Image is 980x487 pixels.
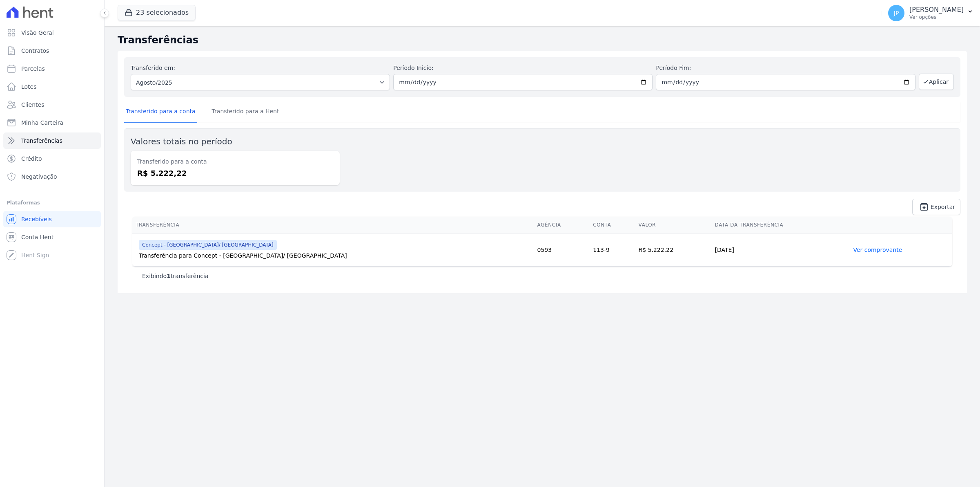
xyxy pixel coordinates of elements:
[909,6,964,14] p: [PERSON_NAME]
[656,64,915,72] label: Período Fim:
[3,168,101,185] a: Negativação
[3,114,101,131] a: Minha Carteira
[131,65,175,71] label: Transferido em:
[137,157,333,166] dt: Transferido para a conta
[712,233,850,266] td: [DATE]
[3,132,101,149] a: Transferências
[590,233,635,266] td: 113-9
[21,215,52,223] span: Recebíveis
[3,211,101,227] a: Recebíveis
[894,10,899,16] span: JP
[3,79,101,95] a: Lotes
[7,198,98,208] div: Plataformas
[21,137,62,145] span: Transferências
[534,233,590,266] td: 0593
[124,101,197,123] a: Transferido para a conta
[21,155,42,163] span: Crédito
[912,199,960,215] a: unarchive Exportar
[167,273,171,279] b: 1
[132,217,534,233] th: Transferência
[882,2,980,25] button: JP [PERSON_NAME] Ver opções
[21,119,63,127] span: Minha Carteira
[137,168,333,179] dd: R$ 5.222,22
[853,247,902,253] a: Ver comprovante
[21,233,53,241] span: Conta Hent
[3,43,101,59] a: Contratos
[139,251,531,260] div: Transferência para Concept - [GEOGRAPHIC_DATA]/ [GEOGRAPHIC_DATA]
[534,217,590,233] th: Agência
[3,229,101,245] a: Conta Hent
[21,173,57,181] span: Negativação
[909,14,964,20] p: Ver opções
[712,217,850,233] th: Data da Transferência
[393,64,653,72] label: Período Inicío:
[142,272,209,280] p: Exibindo transferência
[139,240,277,250] span: Concept - [GEOGRAPHIC_DATA]/ [GEOGRAPHIC_DATA]
[3,150,101,167] a: Crédito
[131,137,232,146] label: Valores totais no período
[21,83,37,91] span: Lotes
[931,204,955,209] span: Exportar
[21,65,45,73] span: Parcelas
[3,97,101,113] a: Clientes
[21,29,54,37] span: Visão Geral
[635,233,712,266] td: R$ 5.222,22
[118,33,967,47] h2: Transferências
[3,25,101,41] a: Visão Geral
[21,47,49,55] span: Contratos
[118,5,196,20] button: 23 selecionados
[210,101,281,123] a: Transferido para a Hent
[919,74,954,90] button: Aplicar
[635,217,712,233] th: Valor
[3,61,101,77] a: Parcelas
[919,202,929,212] i: unarchive
[590,217,635,233] th: Conta
[21,101,44,109] span: Clientes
